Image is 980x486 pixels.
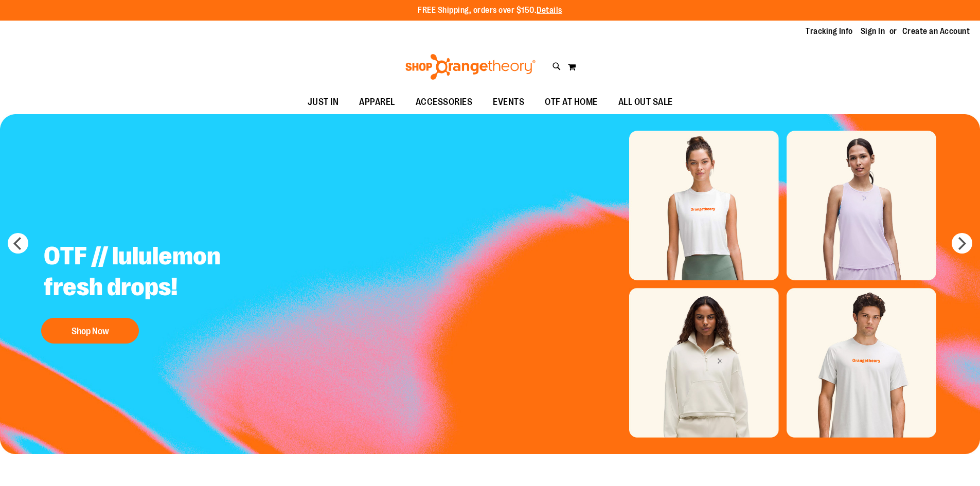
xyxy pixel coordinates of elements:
[545,91,598,114] span: OTF AT HOME
[404,54,537,80] img: Shop Orangetheory
[308,91,339,114] span: JUST IN
[8,233,28,254] button: prev
[416,91,473,114] span: ACCESSORIES
[36,233,292,349] a: OTF // lululemon fresh drops! Shop Now
[537,6,562,15] a: Details
[902,26,970,37] a: Create an Account
[861,26,885,37] a: Sign In
[806,26,853,37] a: Tracking Info
[41,318,139,344] button: Shop Now
[618,91,673,114] span: ALL OUT SALE
[359,91,395,114] span: APPAREL
[952,233,972,254] button: next
[418,5,562,16] p: FREE Shipping, orders over $150.
[36,233,292,313] h2: OTF // lululemon fresh drops!
[493,91,524,114] span: EVENTS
